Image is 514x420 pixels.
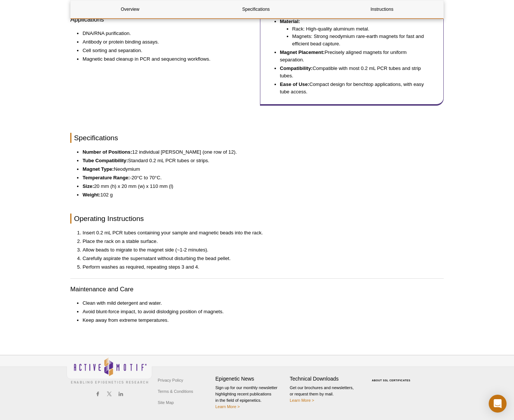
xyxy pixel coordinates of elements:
[83,308,436,315] li: Avoid blunt-force impact, to avoid dislodging position of magnets.
[70,285,444,294] h3: Maintenance and Care
[215,385,286,410] p: Sign up for our monthly newsletter highlighting recent publications in the field of epigenetics.
[83,175,130,180] strong: Temperature Range:
[290,385,360,404] p: Get our brochures and newsletters, or request them by mail.
[280,65,429,80] li: Compatible with most 0.2 mL PCR tubes and strip tubes.
[83,317,436,324] li: Keep away from extreme temperatures.
[83,246,436,254] li: Allow beads to migrate to the magnet side (~1-2 minutes).
[197,0,315,18] a: Specifications
[292,25,429,33] li: Rack: High-quality aluminum metal.
[83,255,436,262] li: Carefully aspirate the supernatant without disturbing the bead pellet.
[83,238,436,245] li: Place the rack on a stable surface.
[83,183,94,189] strong: Size:
[83,183,436,190] li: 20 mm (h) x 20 mm (w) x 110 mm (l)
[71,0,189,18] a: Overview
[83,191,436,199] li: 102 g
[83,192,100,198] strong: Weight:
[215,376,286,382] h4: Epigenetic News
[364,368,420,385] table: Click to Verify - This site chose Symantec SSL for secure e-commerce and confidential communicati...
[290,376,360,382] h4: Technical Downloads
[83,166,436,173] li: Neodymium
[280,65,313,71] strong: Compatibility:
[70,133,444,143] h2: Specifications
[70,214,444,224] h2: Operating Instructions
[83,148,436,156] li: 12 individual [PERSON_NAME] (one row of 12).
[83,174,436,182] li: -20°C to 70°C.
[280,49,429,64] li: Precisely aligned magnets for uniform separation.
[280,81,309,87] strong: Ease of Use:
[83,229,436,237] li: Insert 0.2 mL PCR tubes containing your sample and magnetic beads into the rack.
[156,397,176,408] a: Site Map
[156,375,185,386] a: Privacy Policy
[83,158,128,163] strong: Tube Compatibility:
[489,395,507,413] div: Open Intercom Messenger
[83,47,247,54] li: Cell sorting and separation.
[83,166,114,172] strong: Magnet Type:
[83,55,247,63] li: Magnetic bead cleanup in PCR and sequencing workflows.
[372,379,411,382] a: ABOUT SSL CERTIFICATES
[83,299,436,307] li: Clean with mild detergent and water.
[83,149,132,155] strong: Number of Positions:
[322,0,441,18] a: Instructions
[290,398,314,403] a: Learn More >
[280,81,429,96] li: Compact design for benchtop applications, with easy tube access.
[215,404,240,409] a: Learn More >
[280,19,300,24] strong: Material:
[83,38,247,46] li: Antibody or protein binding assays.
[83,157,436,164] li: Standard 0.2 mL PCR tubes or strips.
[292,33,429,48] li: Magnets: Strong neodymium rare-earth magnets for fast and efficient bead capture.
[67,355,152,385] img: Active Motif,
[83,30,247,37] li: DNA/RNA purification.
[280,49,325,55] strong: Magnet Placement:
[83,263,436,271] li: Perform washes as required, repeating steps 3 and 4.
[70,15,254,24] h3: Applications
[156,386,195,397] a: Terms & Conditions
